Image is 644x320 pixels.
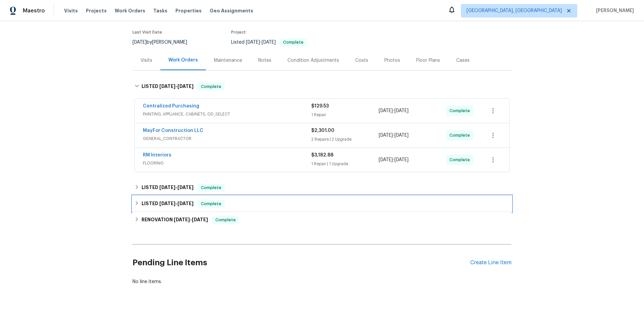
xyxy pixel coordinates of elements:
[231,40,307,45] span: Listed
[132,180,512,196] div: LISTED [DATE]-[DATE]Complete
[132,40,147,45] span: [DATE]
[143,111,311,118] span: PAINTING, APPLIANCE, CABINETS, OD_SELECT
[192,217,208,222] span: [DATE]
[246,40,276,45] span: -
[64,7,78,14] span: Visits
[132,247,470,278] h2: Pending Line Items
[246,40,260,45] span: [DATE]
[174,217,208,222] span: -
[355,57,368,64] div: Costs
[379,156,409,163] span: -
[311,104,329,108] span: $129.53
[115,7,145,14] span: Work Orders
[142,184,194,192] h6: LISTED
[168,57,198,63] div: Work Orders
[394,108,409,113] span: [DATE]
[384,57,400,64] div: Photos
[159,84,175,89] span: [DATE]
[198,200,224,207] span: Complete
[311,136,379,143] div: 2 Repairs | 2 Upgrade
[159,201,175,206] span: [DATE]
[416,57,440,64] div: Floor Plans
[132,76,512,97] div: LISTED [DATE]-[DATE]Complete
[159,185,175,190] span: [DATE]
[280,40,306,44] span: Complete
[449,132,473,139] span: Complete
[174,217,190,222] span: [DATE]
[143,160,311,167] span: FLOORING
[143,104,199,108] a: Centralized Purchasing
[132,212,512,228] div: RENOVATION [DATE]-[DATE]Complete
[470,260,512,266] div: Create Line Item
[132,38,195,46] div: by [PERSON_NAME]
[210,7,253,14] span: Geo Assignments
[177,84,194,89] span: [DATE]
[449,107,473,114] span: Complete
[132,30,162,34] span: Last Visit Date
[311,111,379,118] div: 1 Repair
[467,7,562,14] span: [GEOGRAPHIC_DATA], [GEOGRAPHIC_DATA]
[153,8,167,13] span: Tasks
[311,161,379,167] div: 1 Repair | 1 Upgrade
[177,201,194,206] span: [DATE]
[262,40,276,45] span: [DATE]
[213,217,238,223] span: Complete
[86,7,107,14] span: Projects
[198,83,224,90] span: Complete
[159,185,194,190] span: -
[258,57,271,64] div: Notes
[379,132,409,139] span: -
[132,278,512,285] div: No line items.
[456,57,470,64] div: Cases
[379,107,409,114] span: -
[214,57,242,64] div: Maintenance
[379,133,393,138] span: [DATE]
[143,135,311,142] span: GENERAL_CONTRACTOR
[142,200,194,208] h6: LISTED
[394,157,409,162] span: [DATE]
[311,153,333,157] span: $3,182.88
[159,201,194,206] span: -
[141,57,152,64] div: Visits
[379,108,393,113] span: [DATE]
[142,83,194,91] h6: LISTED
[231,30,246,34] span: Project
[593,7,634,14] span: [PERSON_NAME]
[379,157,393,162] span: [DATE]
[23,7,45,14] span: Maestro
[287,57,339,64] div: Condition Adjustments
[142,216,208,224] h6: RENOVATION
[143,153,171,157] a: RM Interiors
[159,84,194,89] span: -
[311,128,334,133] span: $2,301.00
[143,128,203,133] a: MayFor Construction LLC
[132,196,512,212] div: LISTED [DATE]-[DATE]Complete
[449,156,473,163] span: Complete
[394,133,409,138] span: [DATE]
[177,185,194,190] span: [DATE]
[198,184,224,191] span: Complete
[175,7,202,14] span: Properties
